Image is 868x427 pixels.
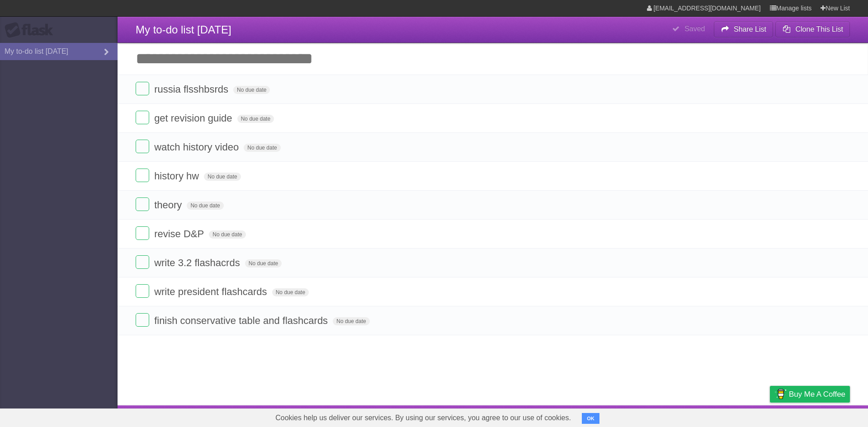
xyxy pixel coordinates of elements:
[727,408,747,425] a: Terms
[136,284,149,298] label: Done
[734,25,766,33] b: Share List
[582,413,599,424] button: OK
[154,113,234,124] span: get revision guide
[770,386,850,403] a: Buy me a coffee
[204,173,241,181] span: No due date
[136,82,149,95] label: Done
[793,408,850,425] a: Suggest a feature
[684,25,705,33] b: Saved
[136,140,149,153] label: Done
[209,230,245,239] span: No due date
[154,84,231,95] span: russia flsshbsrds
[136,255,149,269] label: Done
[154,199,184,211] span: theory
[136,169,149,182] label: Done
[244,144,280,152] span: No due date
[774,386,787,402] img: Buy me a coffee
[154,286,269,297] span: write president flashcards
[154,228,206,239] span: revise D&P
[795,25,843,33] b: Clone This List
[272,288,309,296] span: No due date
[679,408,716,425] a: Developers
[758,408,782,425] a: Privacy
[187,202,223,210] span: No due date
[233,86,270,94] span: No due date
[789,386,845,402] span: Buy me a coffee
[266,409,580,427] span: Cookies help us deliver our services. By using our services, you agree to our use of cookies.
[136,226,149,240] label: Done
[237,115,274,123] span: No due date
[650,408,669,425] a: About
[714,21,774,38] button: Share List
[136,197,149,211] label: Done
[154,170,201,182] span: history hw
[154,141,241,153] span: watch history video
[775,21,850,38] button: Clone This List
[154,315,330,326] span: finish conservative table and flashcards
[136,111,149,124] label: Done
[154,257,242,268] span: write 3.2 flashacrds
[136,23,231,36] span: My to-do list [DATE]
[245,259,282,267] span: No due date
[5,22,59,38] div: Flask
[333,317,369,325] span: No due date
[136,313,149,327] label: Done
